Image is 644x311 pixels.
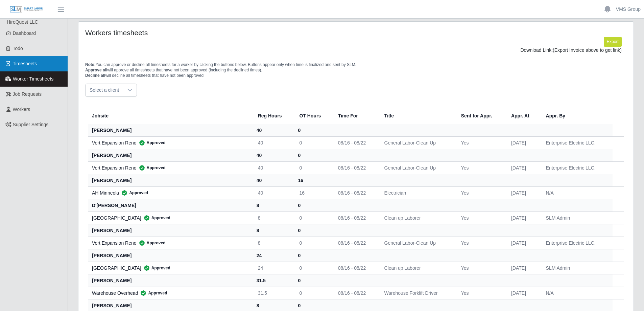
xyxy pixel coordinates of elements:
td: 40 [253,161,294,174]
th: Reg Hours [253,108,294,124]
td: N/A [541,186,613,199]
span: Approved [137,240,166,246]
td: 8 [253,212,294,224]
td: Clean up Laborer [379,262,456,274]
div: [GEOGRAPHIC_DATA] [92,215,247,221]
td: Electrician [379,186,456,199]
td: [DATE] [506,287,541,299]
span: Approved [137,164,166,171]
td: Enterprise Electric LLC. [541,136,613,149]
span: Approved [138,290,167,296]
th: 0 [294,124,332,136]
th: 16 [294,174,332,186]
td: 0 [294,136,332,149]
button: Export [604,37,622,46]
span: HireQuest LLC [7,19,38,25]
span: Supplier Settings [13,122,49,127]
th: 0 [294,224,332,237]
td: Yes [456,161,506,174]
td: 0 [294,161,332,174]
span: Approve all [85,68,107,72]
span: Job Requests [13,91,42,97]
span: Timesheets [13,61,37,66]
th: OT Hours [294,108,332,124]
td: General Labor-Clean Up [379,161,456,174]
td: [DATE] [506,136,541,149]
th: Sent for Appr. [456,108,506,124]
th: Appr. By [541,108,613,124]
th: [PERSON_NAME] [88,224,253,237]
td: 08/16 - 08/22 [333,186,379,199]
div: Warehouse Overhead [92,290,247,296]
td: 8 [253,237,294,249]
th: 40 [253,174,294,186]
td: General Labor-Clean Up [379,237,456,249]
td: [DATE] [506,186,541,199]
td: [DATE] [506,237,541,249]
td: 0 [294,237,332,249]
div: AH Minneola [92,190,247,196]
td: Yes [456,136,506,149]
span: Approved [119,190,148,196]
a: VMS Group [616,6,641,13]
td: 24 [253,262,294,274]
img: SLM Logo [9,6,43,13]
td: Yes [456,287,506,299]
td: Enterprise Electric LLC. [541,161,613,174]
span: Workers [13,107,30,112]
td: [DATE] [506,161,541,174]
th: 8 [253,199,294,212]
span: Approved [137,139,166,146]
td: Clean up Laborer [379,212,456,224]
td: 08/16 - 08/22 [333,237,379,249]
td: 0 [294,287,332,299]
th: Time For [333,108,379,124]
th: 40 [253,149,294,161]
th: Title [379,108,456,124]
th: 0 [294,249,332,262]
td: General Labor-Clean Up [379,136,456,149]
td: 08/16 - 08/22 [333,212,379,224]
span: Decline all [85,73,105,78]
td: 40 [253,186,294,199]
td: Yes [456,262,506,274]
span: Dashboard [13,30,36,36]
td: Yes [456,186,506,199]
th: 40 [253,124,294,136]
td: Yes [456,237,506,249]
td: 16 [294,186,332,199]
div: Vert Expansion Reno [92,240,247,246]
td: Enterprise Electric LLC. [541,237,613,249]
td: SLM Admin [541,212,613,224]
span: (Export Invoice above to get link) [553,47,622,53]
td: Warehouse Forklift Driver [379,287,456,299]
th: 31.5 [253,274,294,287]
div: Download Link: [90,47,622,54]
td: [DATE] [506,212,541,224]
th: 24 [253,249,294,262]
td: Yes [456,212,506,224]
span: Todo [13,46,23,51]
span: Approved [141,265,170,271]
th: [PERSON_NAME] [88,174,253,186]
td: N/A [541,287,613,299]
th: [PERSON_NAME] [88,149,253,161]
span: Worker Timesheets [13,76,53,82]
td: 08/16 - 08/22 [333,262,379,274]
p: You can approve or decline all timesheets for a worker by clicking the buttons below. Buttons app... [85,62,627,78]
td: 31.5 [253,287,294,299]
td: 08/16 - 08/22 [333,136,379,149]
span: Select a client [86,84,123,96]
th: Jobsite [88,108,253,124]
th: [PERSON_NAME] [88,124,253,136]
th: 0 [294,149,332,161]
th: [PERSON_NAME] [88,249,253,262]
td: 0 [294,262,332,274]
td: SLM Admin [541,262,613,274]
td: 0 [294,212,332,224]
span: Note: [85,62,96,67]
td: 40 [253,136,294,149]
h4: Workers timesheets [85,28,305,37]
span: Approved [141,215,170,221]
th: [PERSON_NAME] [88,274,253,287]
